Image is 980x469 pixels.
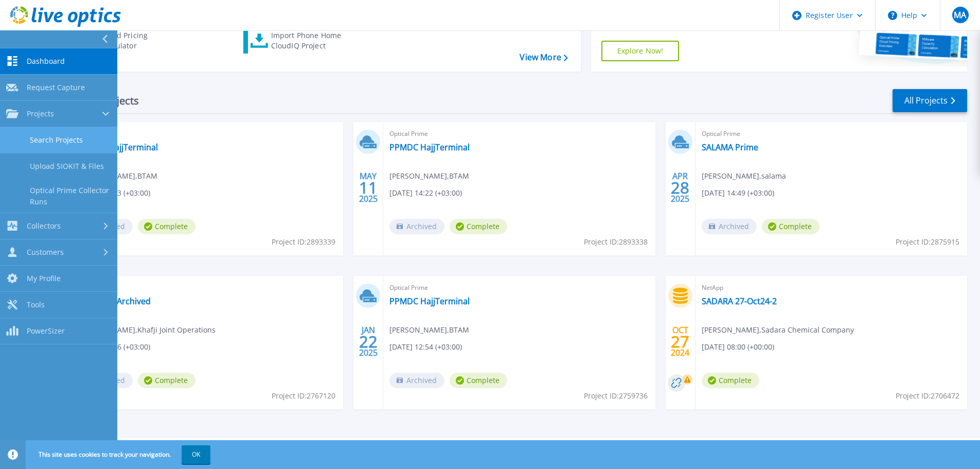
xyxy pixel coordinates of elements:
[670,323,690,360] div: OCT 2024
[893,89,967,112] a: All Projects
[702,282,961,293] span: NetApp
[670,169,690,206] div: APR 2025
[896,390,959,402] span: Project ID: 2706472
[138,373,195,388] span: Complete
[389,187,462,199] span: [DATE] 14:22 (+03:00)
[450,219,507,234] span: Complete
[702,324,854,336] span: [PERSON_NAME] , Sadara Chemical Company
[762,219,819,234] span: Complete
[359,169,378,206] div: MAY 2025
[389,324,469,336] span: [PERSON_NAME] , BTAM
[702,170,786,182] span: [PERSON_NAME] , salama
[271,30,351,51] div: Import Phone Home CloudIQ Project
[27,274,61,283] span: My Profile
[702,187,774,199] span: [DATE] 14:49 (+03:00)
[389,142,470,152] a: PPMDC HajjTerminal
[702,219,757,234] span: Archived
[389,282,649,293] span: Optical Prime
[896,236,959,248] span: Project ID: 2875915
[27,57,65,66] span: Dashboard
[78,282,337,293] span: Optical Prime
[359,337,378,346] span: 22
[389,170,469,182] span: [PERSON_NAME] , BTAM
[27,221,61,231] span: Collectors
[27,300,45,309] span: Tools
[584,236,648,248] span: Project ID: 2893338
[138,219,195,234] span: Complete
[101,30,183,51] div: Cloud Pricing Calculator
[702,128,961,140] span: Optical Prime
[389,296,470,306] a: PPMDC HajjTerminal
[78,142,158,152] a: PPMDC HajjTerminal
[520,53,567,62] a: View More
[73,28,188,54] a: Cloud Pricing Calculator
[359,323,378,360] div: JAN 2025
[389,373,444,388] span: Archived
[702,296,777,306] a: SADARA 27-Oct24-2
[27,326,65,336] span: PowerSizer
[27,83,85,92] span: Request Capture
[182,445,210,464] button: OK
[389,341,462,353] span: [DATE] 12:54 (+03:00)
[272,236,335,248] span: Project ID: 2893339
[702,341,774,353] span: [DATE] 08:00 (+00:00)
[954,11,966,19] span: MA
[671,337,689,346] span: 27
[78,128,337,140] span: Optical Prime
[78,170,157,182] span: [PERSON_NAME] , BTAM
[702,142,758,152] a: SALAMA Prime
[671,183,689,192] span: 28
[601,41,680,61] a: Explore Now!
[359,183,378,192] span: 11
[450,373,507,388] span: Complete
[389,128,649,140] span: Optical Prime
[27,248,64,257] span: Customers
[27,109,54,118] span: Projects
[389,219,444,234] span: Archived
[702,373,759,388] span: Complete
[584,390,648,402] span: Project ID: 2759736
[272,390,335,402] span: Project ID: 2767120
[28,445,210,464] span: This site uses cookies to track your navigation.
[78,324,216,336] span: [PERSON_NAME] , Khafji Joint Operations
